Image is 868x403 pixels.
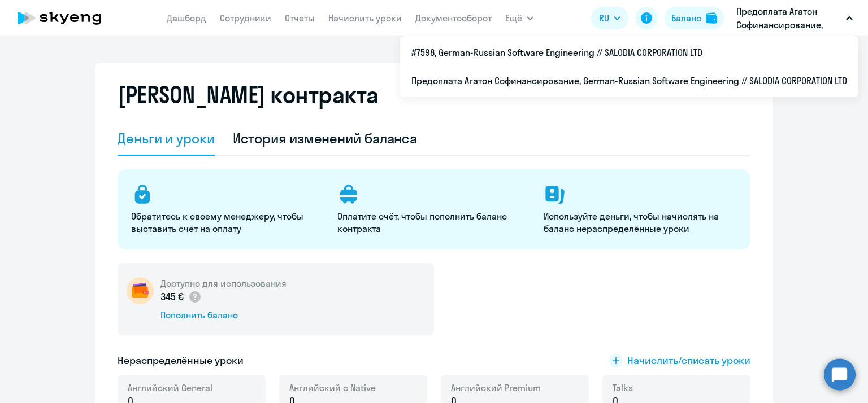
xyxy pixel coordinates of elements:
span: Английский Premium [451,382,541,394]
span: Английский General [128,382,212,394]
p: Обратитесь к своему менеджеру, чтобы выставить счёт на оплату [131,210,324,235]
p: Используйте деньги, чтобы начислять на баланс нераспределённые уроки [544,210,736,235]
h5: Доступно для использования [160,277,287,290]
span: Ещё [505,11,522,25]
p: Предоплата Агатон Софинансирование, German-Russian Software Engineering // SALODIA CORPORATION LTD [736,5,841,32]
span: Начислить/списать уроки [627,353,750,368]
img: wallet-circle.png [127,277,154,304]
span: Talks [613,382,633,394]
a: Дашборд [167,12,206,24]
a: Документооборот [415,12,492,24]
span: Английский с Native [289,382,376,394]
img: balance [706,12,717,24]
ul: Ещё [400,36,858,97]
div: История изменений баланса [233,129,418,147]
p: Оплатите счёт, чтобы пополнить баланс контракта [337,210,530,235]
a: Отчеты [285,12,315,24]
button: Балансbalance [665,7,724,29]
a: Начислить уроки [328,12,402,24]
button: Предоплата Агатон Софинансирование, German-Russian Software Engineering // SALODIA CORPORATION LTD [731,5,858,32]
span: RU [599,11,609,25]
div: Пополнить баланс [160,309,287,321]
button: Ещё [505,7,533,29]
div: Баланс [671,11,701,25]
p: 345 € [160,290,202,304]
h2: [PERSON_NAME] контракта [118,81,379,108]
div: Деньги и уроки [118,129,215,147]
button: RU [591,7,628,29]
h5: Нераспределённые уроки [118,353,244,368]
a: Сотрудники [220,12,271,24]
